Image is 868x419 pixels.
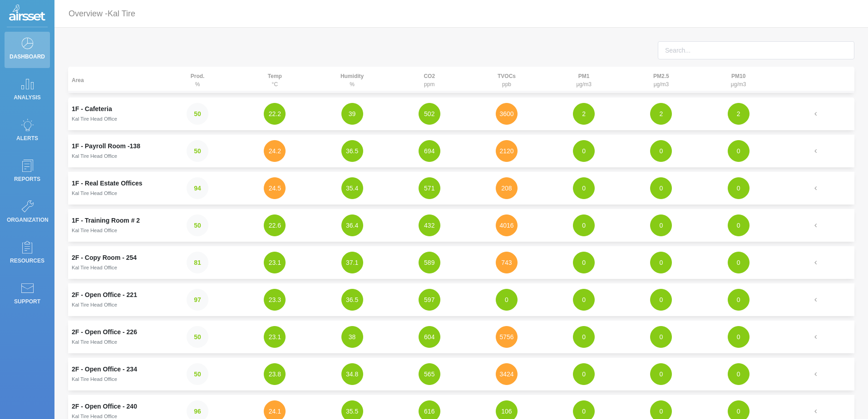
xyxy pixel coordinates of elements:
[72,339,117,345] small: Kal Tire Head Office
[194,110,201,117] strong: 50
[264,103,286,125] button: 22.2
[236,67,313,93] th: °C
[187,214,208,236] button: 50
[728,363,750,385] button: 0
[194,370,201,378] strong: 50
[496,103,518,125] button: 3600
[573,289,595,311] button: 0
[7,172,48,186] p: Reports
[159,67,236,93] th: %
[419,363,440,385] button: 565
[728,140,750,162] button: 0
[68,135,159,167] td: 1F - Payroll Room -138Kal Tire Head Office
[313,67,390,93] th: %
[194,147,201,155] strong: 50
[650,214,672,236] button: 0
[341,326,363,348] button: 38
[341,289,363,311] button: 36.5
[419,252,440,273] button: 589
[187,177,208,199] button: 94
[341,103,363,125] button: 39
[72,228,117,233] small: Kal Tire Head Office
[72,153,117,159] small: Kal Tire Head Office
[341,214,363,236] button: 36.4
[468,67,545,93] th: ppb
[622,67,700,93] th: μg/m3
[419,103,440,125] button: 502
[194,296,201,303] strong: 97
[187,103,208,125] button: 50
[194,259,201,266] strong: 81
[650,289,672,311] button: 0
[7,254,48,268] p: Resources
[5,154,50,190] a: Reports
[578,73,590,79] strong: PM1
[264,140,286,162] button: 24.2
[108,9,135,18] span: Kal Tire
[731,73,745,79] strong: PM10
[496,177,518,199] button: 208
[650,103,672,125] button: 2
[496,289,518,311] button: 0
[69,5,135,22] p: Overview -
[72,265,117,270] small: Kal Tire Head Office
[5,73,50,109] a: Analysis
[650,363,672,385] button: 0
[419,214,440,236] button: 432
[573,363,595,385] button: 0
[68,246,159,279] td: 2F - Copy Room - 254Kal Tire Head Office
[341,252,363,273] button: 37.1
[7,50,48,63] p: Dashboard
[187,326,208,348] button: 50
[68,283,159,316] td: 2F - Open Office - 221Kal Tire Head Office
[728,214,750,236] button: 0
[264,326,286,348] button: 23.1
[5,32,50,68] a: Dashboard
[5,236,50,272] a: Resources
[573,140,595,162] button: 0
[194,408,201,415] strong: 96
[650,252,672,273] button: 0
[424,73,435,79] strong: CO2
[68,358,159,390] td: 2F - Open Office - 234Kal Tire Head Office
[7,91,48,104] p: Analysis
[68,172,159,205] td: 1F - Real Estate OfficesKal Tire Head Office
[5,113,50,150] a: Alerts
[658,41,854,59] input: Search...
[496,252,518,273] button: 743
[9,5,45,23] img: Logo
[264,363,286,385] button: 23.8
[191,73,205,79] strong: Prod.
[341,363,363,385] button: 34.8
[187,289,208,311] button: 97
[194,222,201,229] strong: 50
[7,295,48,308] p: Support
[72,77,84,83] strong: Area
[7,132,48,145] p: Alerts
[72,414,117,419] small: Kal Tire Head Office
[341,140,363,162] button: 36.5
[496,140,518,162] button: 2120
[650,177,672,199] button: 0
[72,302,117,307] small: Kal Tire Head Office
[728,252,750,273] button: 0
[187,252,208,273] button: 81
[264,252,286,273] button: 23.1
[341,177,363,199] button: 35.4
[7,213,48,227] p: Organization
[653,73,669,79] strong: PM2.5
[194,333,201,341] strong: 50
[391,67,468,93] th: ppm
[264,289,286,311] button: 23.3
[419,326,440,348] button: 604
[264,214,286,236] button: 22.6
[264,177,286,199] button: 24.5
[5,277,50,313] a: Support
[68,321,159,353] td: 2F - Open Office - 226Kal Tire Head Office
[419,140,440,162] button: 694
[498,73,516,79] strong: TVOCs
[650,326,672,348] button: 0
[728,103,750,125] button: 2
[187,140,208,162] button: 50
[650,140,672,162] button: 0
